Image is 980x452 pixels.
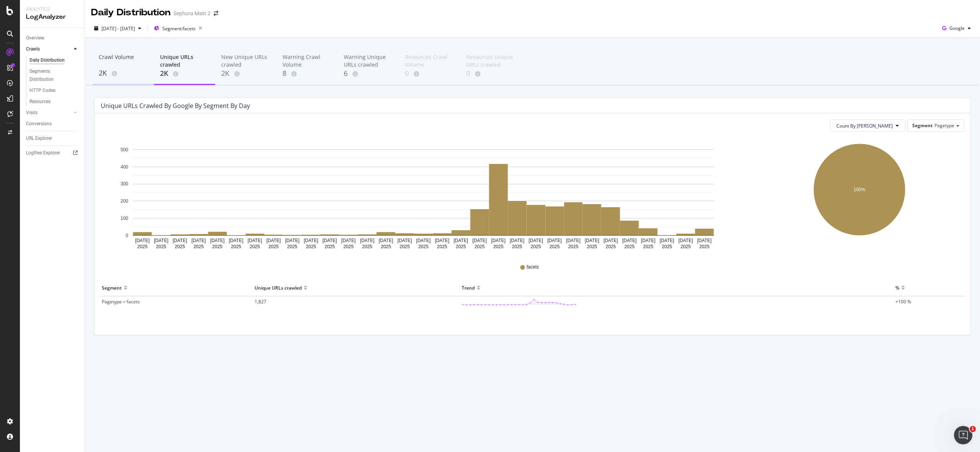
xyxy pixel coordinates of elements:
span: 1,827 [255,298,266,305]
div: 2K [160,69,209,79]
text: 2025 [381,244,391,249]
text: 2025 [493,244,503,249]
text: 2025 [231,244,241,249]
text: [DATE] [454,238,468,243]
text: [DATE] [341,238,356,243]
text: 2025 [418,244,429,249]
div: LogAnalyzer [26,13,78,21]
div: 0 [466,69,515,79]
span: 1 [970,426,976,432]
button: Segment:facets [151,22,205,34]
text: 200 [121,198,128,204]
div: Unique URLs crawled [160,53,209,69]
a: Segments Distribution [29,67,79,84]
div: 8 [283,69,332,79]
text: 2025 [437,244,448,249]
text: [DATE] [210,238,225,243]
text: 2025 [175,244,185,249]
span: Google [949,25,965,31]
text: 2025 [193,244,204,249]
button: Google [939,22,974,34]
text: 2025 [512,244,522,249]
div: URL Explorer [26,134,52,142]
div: Sephora Main 2 [173,10,211,17]
svg: A chart. [754,138,964,253]
text: [DATE] [697,238,712,243]
a: URL Explorer [26,134,79,142]
text: 100% [854,187,866,192]
text: 2025 [456,244,466,249]
text: 2025 [287,244,297,249]
text: 2025 [137,244,148,249]
div: Analytics [26,6,78,13]
text: 2025 [306,244,316,249]
text: [DATE] [379,238,393,243]
text: 2025 [587,244,597,249]
div: A chart. [101,138,746,253]
text: [DATE] [154,238,168,243]
text: [DATE] [547,238,562,243]
span: Segment: facets [162,25,196,32]
text: 2025 [156,244,167,249]
text: 2025 [662,244,672,249]
text: [DATE] [248,238,262,243]
text: [DATE] [678,238,693,243]
text: [DATE] [397,238,412,243]
text: 2025 [549,244,560,249]
span: +100 % [895,298,911,305]
text: 0 [126,233,128,238]
text: [DATE] [641,238,655,243]
div: 6 [344,69,393,79]
text: [DATE] [622,238,637,243]
div: Segments Distribution [29,67,72,84]
text: 2025 [643,244,653,249]
text: [DATE] [472,238,487,243]
text: [DATE] [229,238,243,243]
text: 2025 [531,244,541,249]
text: [DATE] [491,238,506,243]
text: 2025 [362,244,372,249]
iframe: Intercom live chat [954,426,972,444]
div: Unique URLs crawled by google by Segment by Day [101,102,250,110]
span: Pagetype = facets [102,298,140,305]
text: 400 [121,164,128,170]
text: 300 [121,182,128,187]
text: [DATE] [285,238,300,243]
text: [DATE] [304,238,318,243]
a: HTTP Codes [29,87,79,95]
div: Overview [26,34,44,42]
div: Warning Unique URLs crawled [344,53,393,69]
div: arrow-right-arrow-left [214,11,218,16]
a: Logfiles Explorer [26,149,79,157]
a: Conversions [26,120,79,128]
div: Conversions [26,120,52,128]
text: 2025 [699,244,710,249]
a: Crawls [26,45,72,53]
text: [DATE] [529,238,543,243]
text: [DATE] [660,238,674,243]
div: Trend [462,282,475,294]
div: 2K [99,68,148,78]
div: Warning Crawl Volume [283,53,332,69]
span: Count By Day [836,123,893,129]
button: [DATE] - [DATE] [91,22,144,34]
div: Daily Distribution [91,6,170,19]
text: [DATE] [191,238,206,243]
text: [DATE] [266,238,281,243]
div: HTTP Codes [29,87,56,95]
text: 2025 [474,244,485,249]
div: 0 [405,69,454,79]
text: [DATE] [435,238,449,243]
text: [DATE] [360,238,374,243]
text: [DATE] [173,238,187,243]
text: [DATE] [603,238,618,243]
a: Overview [26,34,79,42]
div: Resources Crawl Volume [405,53,454,69]
div: % [895,282,899,294]
text: 2025 [343,244,354,249]
text: 2025 [624,244,635,249]
div: Daily Distribution [29,56,65,64]
text: 100 [121,216,128,221]
text: 2025 [606,244,616,249]
span: Pagetype [934,122,954,129]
